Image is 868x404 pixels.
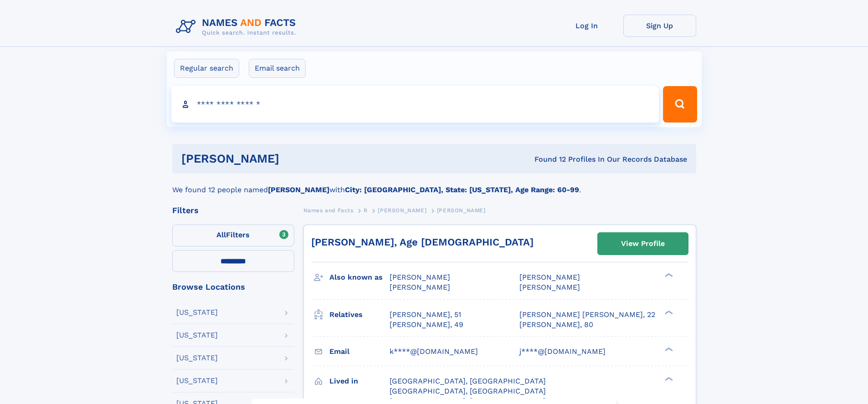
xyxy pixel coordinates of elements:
[329,270,390,285] h3: Also known as
[181,153,407,164] h1: [PERSON_NAME]
[311,236,534,248] a: [PERSON_NAME], Age [DEMOGRAPHIC_DATA]
[176,377,218,384] div: [US_STATE]
[174,59,239,78] label: Regular search
[172,225,294,246] label: Filters
[621,233,665,254] div: View Profile
[172,15,303,39] img: Logo Names and Facts
[268,185,329,194] b: [PERSON_NAME]
[172,174,696,195] div: We found 12 people named with .
[329,344,390,359] h3: Email
[519,283,580,291] span: [PERSON_NAME]
[329,307,390,322] h3: Relatives
[663,86,697,123] button: Search Button
[345,185,579,194] b: City: [GEOGRAPHIC_DATA], State: [US_STATE], Age Range: 60-99
[390,387,546,395] span: [GEOGRAPHIC_DATA], [GEOGRAPHIC_DATA]
[623,15,696,37] a: Sign Up
[171,86,659,123] input: search input
[407,154,687,164] div: Found 12 Profiles In Our Records Database
[378,205,426,216] a: [PERSON_NAME]
[172,283,294,291] div: Browse Locations
[519,320,593,330] a: [PERSON_NAME], 80
[249,59,306,78] label: Email search
[663,309,673,315] div: ❯
[390,283,450,291] span: [PERSON_NAME]
[550,15,623,37] a: Log In
[216,230,226,239] span: All
[378,207,426,214] span: [PERSON_NAME]
[519,273,580,281] span: [PERSON_NAME]
[364,205,368,216] a: R
[390,273,450,281] span: [PERSON_NAME]
[176,332,218,339] div: [US_STATE]
[519,310,655,320] a: [PERSON_NAME] [PERSON_NAME], 22
[390,310,461,320] a: [PERSON_NAME], 51
[176,354,218,362] div: [US_STATE]
[437,207,486,214] span: [PERSON_NAME]
[390,377,546,385] span: [GEOGRAPHIC_DATA], [GEOGRAPHIC_DATA]
[390,320,463,330] a: [PERSON_NAME], 49
[663,346,673,352] div: ❯
[364,207,368,214] span: R
[172,206,294,215] div: Filters
[663,272,673,278] div: ❯
[329,373,390,389] h3: Lived in
[598,233,688,255] a: View Profile
[303,205,354,216] a: Names and Facts
[663,376,673,382] div: ❯
[176,309,218,316] div: [US_STATE]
